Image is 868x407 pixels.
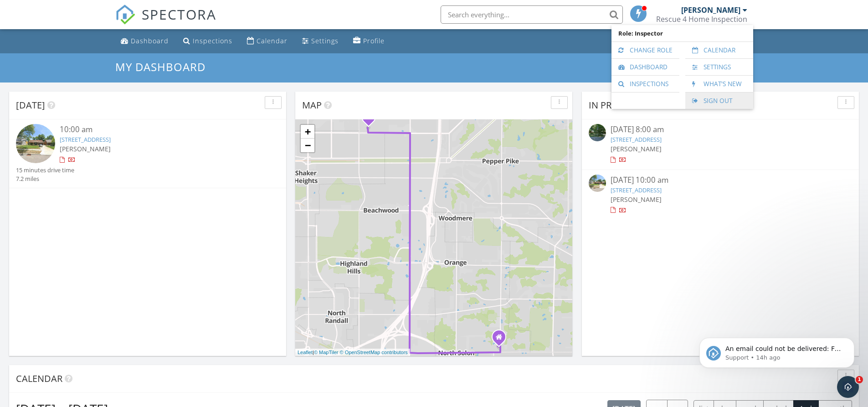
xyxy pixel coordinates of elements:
[611,135,662,144] a: [STREET_ADDRESS]
[589,175,606,192] img: streetview
[314,350,339,355] a: © MapTiler
[142,5,216,24] span: SPECTORA
[611,175,830,186] div: [DATE] 10:00 am
[340,350,408,355] a: © OpenStreetMap contributors
[349,33,388,50] a: Profile
[311,36,339,45] div: Settings
[589,124,606,141] img: streetview
[611,195,662,204] span: [PERSON_NAME]
[180,33,236,50] a: Inspections
[837,376,859,398] iframe: Intercom live chat
[301,139,314,152] a: Zoom out
[589,175,852,215] a: [DATE] 10:00 am [STREET_ADDRESS] [PERSON_NAME]
[298,350,313,355] a: Leaflet
[690,42,749,58] a: Calendar
[616,59,675,75] a: Dashboard
[611,144,662,153] span: [PERSON_NAME]
[589,99,646,111] span: In Progress
[243,33,291,50] a: Calendar
[16,124,55,163] img: streetview
[302,99,322,111] span: Map
[367,114,370,121] i: 1
[16,166,74,175] div: 15 minutes drive time
[686,319,868,382] iframe: Intercom notifications message
[60,135,111,144] a: [STREET_ADDRESS]
[115,12,216,31] a: SPECTORA
[295,349,410,356] div: |
[589,124,852,165] a: [DATE] 8:00 am [STREET_ADDRESS] [PERSON_NAME]
[301,125,314,139] a: Zoom in
[611,124,830,135] div: [DATE] 8:00 am
[616,42,675,58] a: Change Role
[611,186,662,194] a: [STREET_ADDRESS]
[616,76,675,92] a: Inspections
[60,144,111,153] span: [PERSON_NAME]
[369,117,374,122] div: 2641 Brentwood Rd, Beachwood, OH 44122
[193,36,232,45] div: Inspections
[115,59,205,74] span: My Dashboard
[441,5,623,24] input: Search everything...
[656,15,747,24] div: Rescue 4 Home Inspection
[298,33,342,50] a: Settings
[16,124,279,183] a: 10:00 am [STREET_ADDRESS] [PERSON_NAME] 15 minutes drive time 7.2 miles
[16,372,62,385] span: Calendar
[131,36,169,45] div: Dashboard
[616,25,749,41] span: Role: Inspector
[257,36,288,45] div: Calendar
[363,36,385,45] div: Profile
[690,59,749,75] a: Settings
[16,175,74,183] div: 7.2 miles
[690,93,749,109] a: Sign Out
[856,376,863,383] span: 1
[16,99,45,111] span: [DATE]
[60,124,257,135] div: 10:00 am
[681,5,740,15] div: [PERSON_NAME]
[117,33,172,50] a: Dashboard
[115,5,135,25] img: The Best Home Inspection Software - Spectora
[499,337,504,342] div: 4950 Lander Rd., Chagrin Falls OH 44022
[690,76,749,92] a: What's New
